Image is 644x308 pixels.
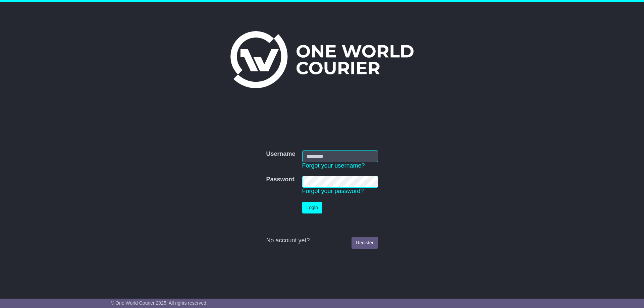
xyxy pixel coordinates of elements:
a: Forgot your username? [302,162,365,169]
label: Password [266,176,294,183]
span: © One World Courier 2025. All rights reserved. [111,300,208,306]
div: No account yet? [266,237,378,244]
a: Forgot your password? [302,188,364,194]
label: Username [266,150,295,158]
button: Login [302,202,322,213]
img: One World [230,31,414,88]
a: Register [352,237,378,249]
